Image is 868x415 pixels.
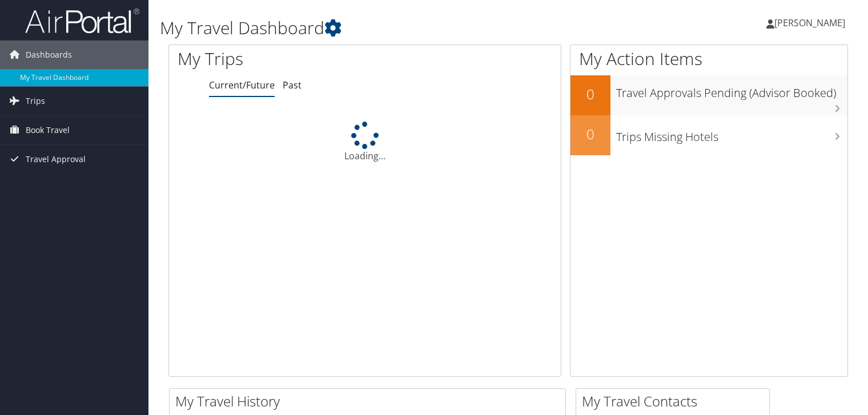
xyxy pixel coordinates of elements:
img: airportal-logo.png [25,7,139,34]
span: [PERSON_NAME] [774,17,845,29]
h2: 0 [570,84,610,104]
span: Trips [26,87,45,115]
h1: My Trips [178,47,389,71]
h3: Travel Approvals Pending (Advisor Booked) [616,79,847,101]
a: 0Travel Approvals Pending (Advisor Booked) [570,75,847,115]
h3: Trips Missing Hotels [616,123,847,145]
a: Past [283,79,302,91]
span: Dashboards [26,41,72,69]
span: Book Travel [26,116,70,144]
a: [PERSON_NAME] [766,6,857,40]
h1: My Travel Dashboard [160,16,624,40]
div: Loading... [169,122,561,163]
a: Current/Future [209,79,275,91]
a: 0Trips Missing Hotels [570,115,847,155]
h2: My Travel History [175,392,565,411]
h1: My Action Items [570,47,847,71]
span: Travel Approval [26,145,86,174]
h2: My Travel Contacts [582,392,769,411]
h2: 0 [570,124,610,144]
